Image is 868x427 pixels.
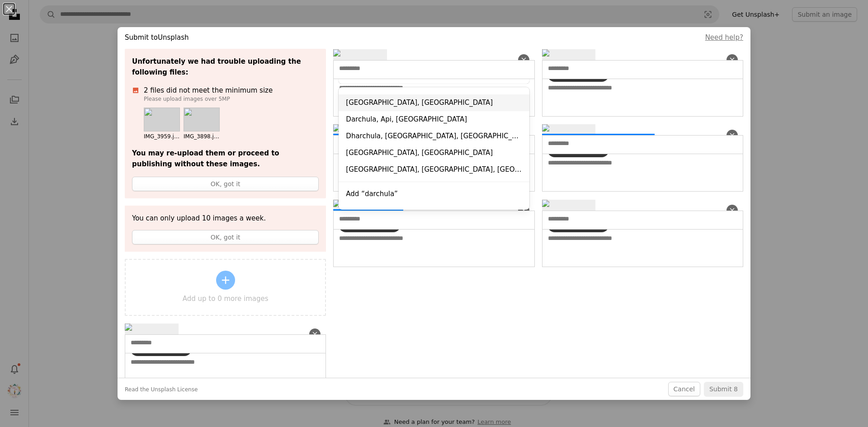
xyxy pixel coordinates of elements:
[184,108,220,131] img: a63dcf17-7027-4f75-bdf3-1bd5f9175508
[339,94,529,111] div: [GEOGRAPHIC_DATA], [GEOGRAPHIC_DATA]
[132,148,319,169] p: You may re-upload them or proceed to publishing without these images.
[132,56,319,78] p: Unfortunately we had trouble uploading the following files:
[339,111,529,128] div: Darchula, Api, [GEOGRAPHIC_DATA]
[339,128,529,145] div: Dharchula, [GEOGRAPHIC_DATA], [GEOGRAPHIC_DATA]
[144,96,273,103] p: Please upload images over 5MP
[132,230,319,244] button: OK, got it
[125,386,198,394] a: Read the Unsplash License
[339,186,529,202] div: Add “darchula”
[705,33,743,42] a: Need help?
[144,108,180,131] img: a0e613d4-a80a-47f5-98e0-f9fc43835415
[183,271,269,304] div: Add up to 0 more images
[339,145,529,161] div: [GEOGRAPHIC_DATA], [GEOGRAPHIC_DATA]
[668,382,700,396] button: Cancel
[704,382,743,396] button: Submit 8
[132,213,319,224] h4: You can only upload 10 images a week.
[144,85,273,96] p: 2 files did not meet the minimum size
[125,32,189,43] h4: Submit to Unsplash
[184,133,220,141] div: IMG_3898.jpg
[339,161,529,178] div: [GEOGRAPHIC_DATA], [GEOGRAPHIC_DATA], [GEOGRAPHIC_DATA]
[132,177,319,191] button: OK, got it
[144,133,180,141] div: IMG_3959.jpg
